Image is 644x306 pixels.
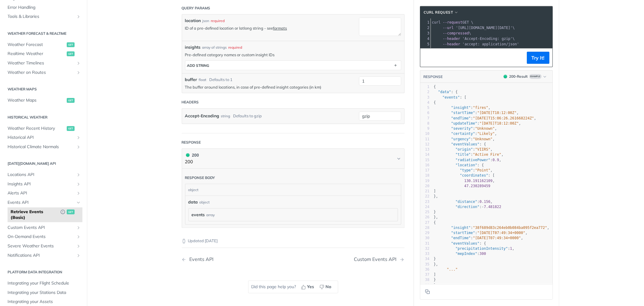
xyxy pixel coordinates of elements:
[420,105,430,110] div: 5
[434,283,436,287] span: }
[76,70,81,75] button: Show subpages for Weather on Routes
[8,181,75,187] span: Insights API
[434,137,495,141] span: : ,
[5,96,82,105] a: Weather Mapsget
[185,84,356,90] p: The buffer around locations, in case of pre-defined insight categories (in km)
[456,26,513,30] span: '[URL][DOMAIN_NAME][DATE]'
[434,210,436,214] span: }
[420,173,430,178] div: 18
[211,18,225,24] div: required
[420,126,430,131] div: 9
[8,97,65,103] span: Weather Maps
[460,168,473,172] span: "type"
[475,126,495,131] span: "Unknown"
[420,168,430,173] div: 17
[396,156,401,161] svg: Chevron
[5,223,82,232] a: Custom Events APIShow subpages for Custom Events API
[8,290,81,296] span: Integrating your Stations Data
[420,189,430,194] div: 21
[420,36,431,41] div: 4
[504,75,507,78] span: 200
[510,246,512,251] span: 1
[318,282,335,291] button: No
[434,142,486,146] span: : {
[456,205,479,209] span: "direction"
[420,215,430,220] div: 26
[182,169,405,228] div: 200 200200
[185,76,197,83] label: buffer
[420,204,430,210] div: 24
[434,106,491,110] span: : ,
[5,269,82,275] h2: Platform DATA integration
[186,153,190,157] span: 200
[420,142,430,147] div: 12
[5,31,82,36] h2: Weather Forecast & realtime
[76,182,81,187] button: Show subpages for Insights API
[434,257,436,261] span: }
[76,14,81,19] button: Show subpages for Tools & Libraries
[479,200,490,204] span: 0.156
[434,231,528,235] span: : ,
[475,168,491,172] span: "Point"
[434,147,493,151] span: : ,
[5,59,82,68] a: Weather TimelinesShow subpages for Weather Timelines
[420,230,430,236] div: 29
[185,175,215,181] div: Response body
[5,68,82,77] a: Weather on RoutesShow subpages for Weather on Routes
[473,106,489,110] span: "fires"
[456,246,508,251] span: "precipitationIntensity"
[501,73,549,80] button: 200200-ResultExample
[420,121,430,126] div: 8
[200,200,210,205] div: object
[67,126,75,131] span: get
[434,226,549,230] span: : ,
[424,10,453,15] span: cURL Request
[199,77,207,83] div: float
[5,279,82,288] a: Integrating your Flight Schedule
[76,244,81,249] button: Show subpages for Severe Weather Events
[432,26,515,30] span: \
[423,53,432,62] button: Copy to clipboard
[8,207,82,222] a: Retrieve Events (Basic)Deprecated Endpointget
[529,74,542,79] span: Example
[11,209,57,221] span: Retrieve Events (Basic)
[420,25,431,31] div: 2
[434,189,436,193] span: ]
[451,106,471,110] span: "insight"
[5,133,82,142] a: Historical APIShow subpages for Historical API
[434,205,501,209] span: :
[67,210,75,214] span: get
[5,242,82,251] a: Severe Weather EventsShow subpages for Severe Weather Events
[5,232,82,241] a: On-Demand EventsShow subpages for On-Demand Events
[420,220,430,225] div: 27
[248,281,338,293] div: Did this page help you?
[192,212,205,218] span: events
[479,252,486,256] span: 300
[187,63,210,68] div: ADD string
[354,256,400,262] div: Custom Events API
[434,179,495,183] span: ,
[5,161,82,166] h2: [DATE][DOMAIN_NAME] API
[434,262,438,266] span: },
[443,26,454,30] span: --url
[76,145,81,149] button: Show subpages for Historical Climate Normals
[8,135,75,141] span: Historical API
[473,226,547,230] span: "38f689d83c264eb0b084ba095f2ea772"
[5,170,82,179] a: Locations APIShow subpages for Locations API
[434,194,438,198] span: },
[187,256,214,262] div: Events API
[434,163,484,167] span: : {
[185,152,401,165] button: 200 200200
[188,199,198,205] span: data
[420,267,430,272] div: 36
[8,190,75,196] span: Alerts API
[76,234,81,239] button: Show subpages for On-Demand Events
[451,111,475,115] span: "startTime"
[434,116,537,120] span: : ,
[420,116,430,121] div: 7
[443,37,460,41] span: --header
[451,137,471,141] span: "urgency"
[185,52,401,57] p: Pre-defined category names or custom insight IDs
[464,179,493,183] span: 130.191162109
[307,284,314,290] span: Yes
